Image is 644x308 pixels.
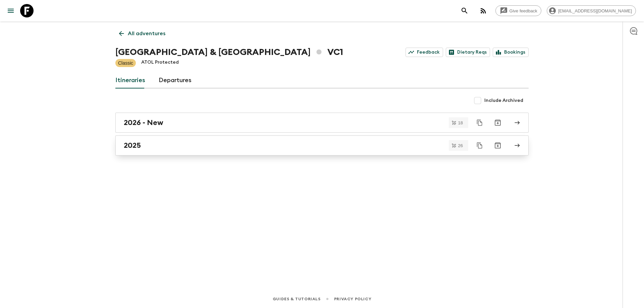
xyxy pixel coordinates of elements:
a: 2026 - New [115,113,529,133]
a: Departures [159,72,192,88]
button: Archive [491,139,504,152]
span: 18 [454,121,467,125]
h2: 2025 [124,141,141,150]
h1: [GEOGRAPHIC_DATA] & [GEOGRAPHIC_DATA] VC1 [115,46,343,59]
span: [EMAIL_ADDRESS][DOMAIN_NAME] [554,8,636,13]
button: Duplicate [474,139,486,151]
span: Include Archived [484,97,523,104]
a: Guides & Tutorials [273,295,321,303]
a: Feedback [406,48,443,57]
span: Give feedback [506,8,541,13]
a: Privacy Policy [334,295,371,303]
button: search adventures [458,4,471,17]
span: 26 [454,143,467,148]
h2: 2026 - New [124,118,163,127]
button: menu [4,4,17,17]
a: Itineraries [115,72,145,88]
p: Classic [118,60,133,66]
a: Dietary Reqs [446,48,490,57]
a: 2025 [115,135,529,156]
button: Duplicate [474,117,486,129]
a: Give feedback [495,5,541,16]
p: All adventures [128,29,165,38]
button: Archive [491,116,504,129]
div: [EMAIL_ADDRESS][DOMAIN_NAME] [547,5,636,16]
p: ATOL Protected [141,59,179,67]
a: All adventures [115,27,169,40]
a: Bookings [493,48,529,57]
